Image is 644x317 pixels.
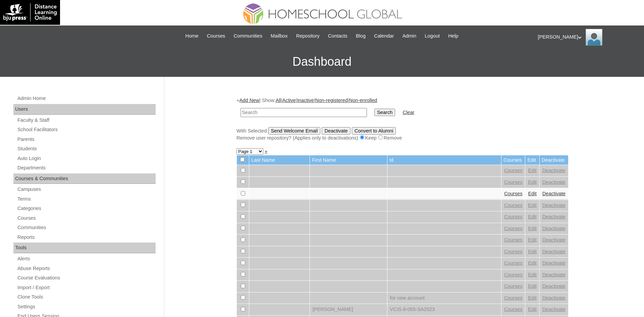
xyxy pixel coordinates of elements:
a: Courses [504,249,523,254]
img: logo-white.png [3,3,57,21]
a: Courses [504,237,523,243]
td: Courses [501,155,525,165]
span: Home [185,32,199,40]
a: Deactivate [542,260,566,266]
a: Courses [504,226,523,231]
a: Edit [528,191,536,196]
a: Courses [504,260,523,266]
div: With Selected: [236,127,569,142]
td: for new account [387,293,501,304]
a: Campuses [17,185,156,194]
a: Deactivate [542,307,566,312]
a: Parents [17,135,156,144]
a: Clone Tools [17,293,156,301]
a: Deactivate [542,191,566,196]
a: Deactivate [542,272,566,277]
a: Edit [528,249,536,254]
td: Deactivate [540,155,568,165]
input: Deactivate [322,127,350,135]
a: Edit [528,179,536,185]
a: Inactive [297,98,314,103]
input: Search [240,108,367,117]
a: Courses [504,272,523,277]
a: Abuse Reports [17,264,156,273]
div: + | Show: | | | | [236,97,569,141]
a: Deactivate [542,226,566,231]
a: Edit [528,283,536,289]
a: Deactivate [542,168,566,173]
div: [PERSON_NAME] [538,29,637,46]
a: Courses [504,295,523,301]
a: Alerts [17,255,156,263]
a: Auto Login [17,154,156,163]
td: First Name [310,155,387,165]
img: Ariane Ebuen [586,29,602,46]
span: Courses [207,32,225,40]
a: Import / Export [17,283,156,292]
td: [PERSON_NAME] [310,304,387,315]
a: Settings [17,303,156,311]
a: Repository [293,32,323,40]
a: Courses [504,179,523,185]
a: Categories [17,204,156,213]
span: Help [448,32,458,40]
a: Mailbox [267,32,291,40]
span: Blog [356,32,366,40]
a: Communities [17,223,156,232]
td: Id [387,155,501,165]
div: Remove user repository? (Applies only to deactivations) Keep Remove [236,135,569,142]
a: Clear [402,110,414,115]
a: Edit [528,226,536,231]
a: Faculty & Staff [17,116,156,124]
input: Send Welcome Email [268,127,321,135]
a: Departments [17,164,156,172]
a: Logout [421,32,443,40]
a: All [276,98,281,103]
td: Last Name [249,155,310,165]
a: Add New [239,98,259,103]
td: VCIS-8-055-SA2023 [387,304,501,315]
a: Edit [528,214,536,219]
a: Courses [17,214,156,222]
a: Active [282,98,296,103]
td: Edit [525,155,539,165]
a: Course Evaluations [17,274,156,282]
span: Calendar [374,32,394,40]
input: Convert to Alumni [352,127,396,135]
div: Tools [13,243,156,253]
a: Deactivate [542,295,566,301]
a: Courses [504,283,523,289]
a: Students [17,145,156,153]
h3: Dashboard [3,47,641,77]
a: School Facilitators [17,125,156,134]
a: Deactivate [542,203,566,208]
a: Edit [528,168,536,173]
a: Edit [528,295,536,301]
a: Contacts [325,32,351,40]
a: Calendar [371,32,397,40]
a: Courses [504,191,523,196]
div: Users [13,104,156,115]
a: Edit [528,237,536,243]
a: » [265,149,267,154]
a: Deactivate [542,249,566,254]
span: Mailbox [271,32,288,40]
a: Edit [528,307,536,312]
a: Deactivate [542,214,566,219]
a: Blog [353,32,369,40]
a: Non-registered [315,98,348,103]
a: Edit [528,260,536,266]
span: Contacts [328,32,347,40]
a: Courses [204,32,229,40]
span: Repository [296,32,320,40]
a: Communities [230,32,266,40]
a: Terms [17,195,156,203]
a: Deactivate [542,237,566,243]
span: Admin [402,32,417,40]
div: Courses & Communities [13,173,156,184]
a: Help [445,32,462,40]
a: Courses [504,214,523,219]
a: Deactivate [542,179,566,185]
a: Deactivate [542,283,566,289]
a: Courses [504,307,523,312]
